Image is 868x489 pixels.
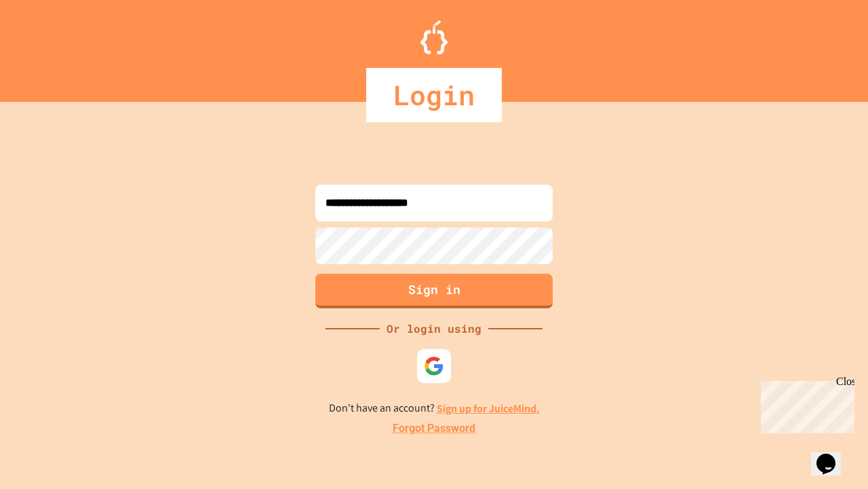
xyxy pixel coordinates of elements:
a: Sign up for JuiceMind. [437,401,540,416]
iframe: chat widget [811,435,854,475]
div: Login [366,68,502,122]
img: Logo.svg [420,20,448,54]
iframe: chat widget [755,376,854,433]
img: google-icon.svg [424,356,444,376]
a: Forgot Password [393,420,475,437]
button: Sign in [315,274,553,308]
div: Chat with us now!Close [5,5,94,86]
div: Or login using [380,321,488,337]
p: Don't have an account? [329,400,540,417]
